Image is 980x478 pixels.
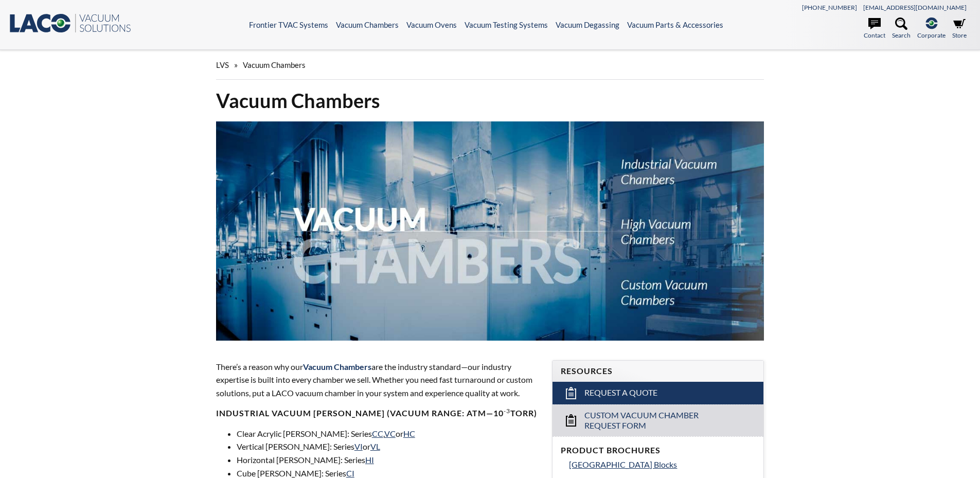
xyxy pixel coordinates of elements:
a: VC [384,429,396,438]
h4: Resources [561,366,755,377]
a: VL [370,441,380,451]
a: Vacuum Testing Systems [465,20,548,29]
h1: Vacuum Chambers [216,88,764,113]
a: Vacuum Ovens [406,20,457,29]
a: Contact [864,17,885,40]
p: There’s a reason why our are the industry standard—our industry expertise is built into every cha... [216,360,540,400]
span: [GEOGRAPHIC_DATA] Blocks [569,459,677,469]
li: Horizontal [PERSON_NAME]: Series [237,453,540,467]
a: VI [354,441,363,451]
a: [EMAIL_ADDRESS][DOMAIN_NAME] [863,4,967,11]
li: Vertical [PERSON_NAME]: Series or [237,440,540,453]
span: LVS [216,60,229,69]
span: Request a Quote [584,387,657,398]
a: CI [346,468,354,478]
a: Vacuum Parts & Accessories [627,20,723,29]
sup: -3 [504,407,510,415]
div: » [216,50,764,80]
a: Vacuum Chambers [336,20,399,29]
a: Frontier TVAC Systems [249,20,328,29]
a: Custom Vacuum Chamber Request Form [553,404,763,437]
a: [PHONE_NUMBER] [802,4,857,11]
a: Search [892,17,911,40]
img: Vacuum Chambers [216,121,764,341]
span: Vacuum Chambers [243,60,306,69]
h4: Product Brochures [561,445,755,456]
span: Custom Vacuum Chamber Request Form [584,410,733,432]
span: Corporate [917,30,946,40]
a: [GEOGRAPHIC_DATA] Blocks [569,458,755,471]
h4: Industrial Vacuum [PERSON_NAME] (vacuum range: atm—10 Torr) [216,408,540,419]
a: HI [365,455,374,465]
a: Store [952,17,967,40]
li: Clear Acrylic [PERSON_NAME]: Series , or [237,427,540,440]
a: CC [372,429,383,438]
span: Vacuum Chambers [303,362,371,371]
a: Request a Quote [553,382,763,404]
a: Vacuum Degassing [556,20,619,29]
a: HC [403,429,415,438]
